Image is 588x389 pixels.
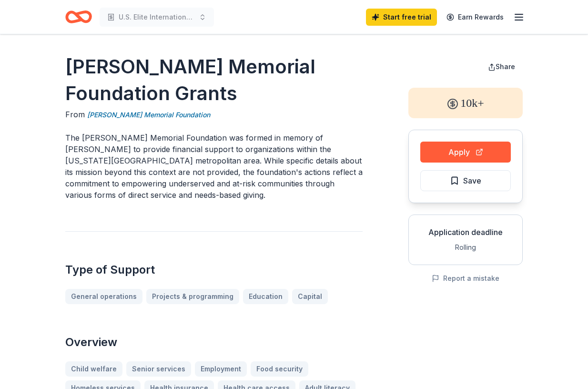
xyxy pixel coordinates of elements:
[100,8,214,27] button: U.S. Elite International Community and Education Programs
[408,88,523,118] div: 10k+
[496,62,515,71] span: Share
[65,6,92,28] a: Home
[463,174,481,187] span: Save
[65,289,142,304] a: General operations
[441,9,509,26] a: Earn Rewards
[480,57,523,76] button: Share
[65,335,363,350] h2: Overview
[146,289,239,304] a: Projects & programming
[366,9,437,26] a: Start free trial
[65,109,363,121] div: From
[65,262,363,277] h2: Type of Support
[65,53,363,107] h1: [PERSON_NAME] Memorial Foundation Grants
[119,11,195,23] span: U.S. Elite International Community and Education Programs
[420,142,511,163] button: Apply
[420,170,511,191] button: Save
[416,242,515,253] div: Rolling
[432,273,499,284] button: Report a mistake
[243,289,288,304] a: Education
[292,289,328,304] a: Capital
[65,132,363,201] p: The [PERSON_NAME] Memorial Foundation was formed in memory of [PERSON_NAME] to provide financial ...
[87,109,210,121] a: [PERSON_NAME] Memorial Foundation
[416,226,515,238] div: Application deadline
